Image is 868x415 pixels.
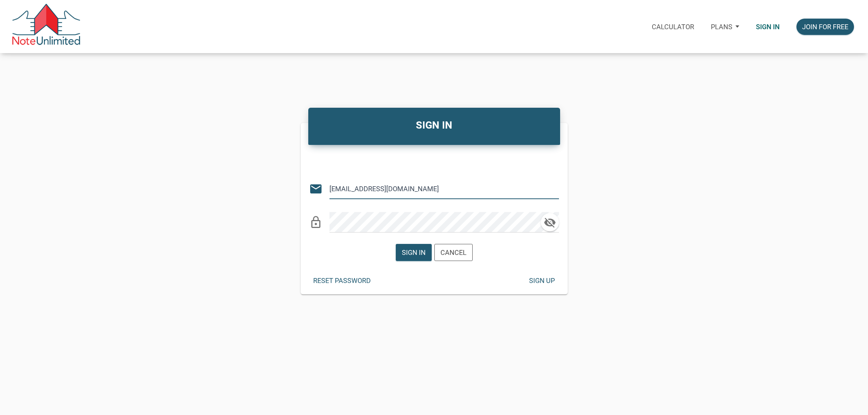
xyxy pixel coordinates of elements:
[796,19,854,35] button: Join for free
[434,244,473,261] button: Cancel
[309,182,323,196] i: email
[703,13,748,41] a: Plans
[523,272,560,289] button: Sign up
[402,247,426,258] div: Sign in
[314,118,554,133] h4: SIGN IN
[308,272,376,289] button: Reset password
[396,244,432,261] button: Sign in
[711,23,732,31] p: Plans
[802,22,848,32] div: Join for free
[329,179,545,199] input: Email
[309,215,323,229] i: lock_outline
[440,247,467,258] div: Cancel
[11,4,81,49] img: NoteUnlimited
[529,275,555,286] div: Sign up
[313,275,371,286] div: Reset password
[756,23,780,31] p: Sign in
[652,23,694,31] p: Calculator
[703,13,748,40] button: Plans
[748,13,788,41] a: Sign in
[643,13,703,41] a: Calculator
[788,13,862,41] a: Join for free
